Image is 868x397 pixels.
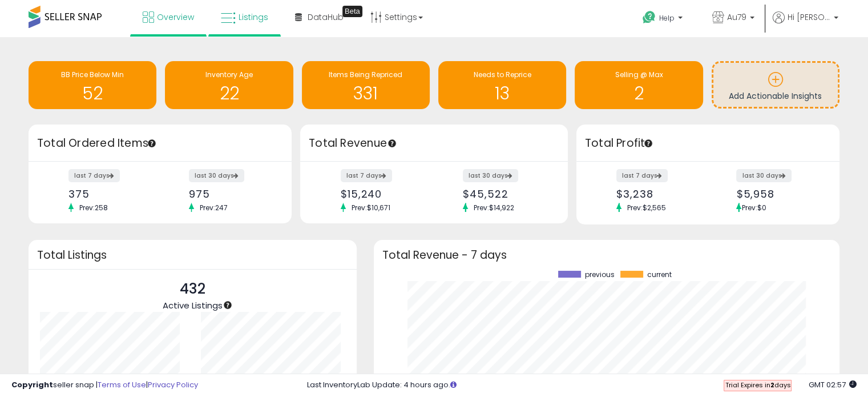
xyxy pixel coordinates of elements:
[307,380,857,391] div: Last InventoryLab Update: 4 hours ago.
[68,169,120,182] label: last 7 days
[463,188,548,200] div: $45,522
[616,188,699,200] div: $3,238
[163,278,223,300] p: 432
[157,11,194,23] span: Overview
[585,135,831,151] h3: Total Profit
[302,61,430,109] a: Items Being Repriced 331
[633,2,694,37] a: Help
[11,379,53,390] strong: Copyright
[342,6,362,17] div: Tooltip anchor
[29,61,156,109] a: BB Price Below Min 52
[463,169,518,182] label: last 30 days
[189,188,272,200] div: 975
[61,70,124,79] span: BB Price Below Min
[615,70,663,79] span: Selling @ Max
[11,380,198,391] div: seller snap | |
[329,70,402,79] span: Items Being Repriced
[741,203,766,212] span: Prev: $0
[444,84,560,103] h1: 13
[788,11,830,23] span: Hi [PERSON_NAME]
[165,61,293,109] a: Inventory Age 22
[37,251,348,259] h3: Total Listings
[308,84,424,103] h1: 331
[98,379,146,390] a: Terms of Use
[438,61,566,109] a: Needs to Reprice 13
[575,61,703,109] a: Selling @ Max 2
[382,251,831,259] h3: Total Revenue - 7 days
[341,188,426,200] div: $15,240
[163,299,223,311] span: Active Listings
[387,138,397,149] div: Tooltip anchor
[770,380,774,390] b: 2
[736,188,819,200] div: $5,958
[725,380,790,390] span: Trial Expires in days
[616,169,668,182] label: last 7 days
[37,135,283,151] h3: Total Ordered Items
[450,381,457,388] i: Click here to read more about un-synced listings.
[239,11,268,23] span: Listings
[309,135,559,151] h3: Total Revenue
[580,84,697,103] h1: 2
[194,203,233,212] span: Prev: 247
[643,138,653,149] div: Tooltip anchor
[713,63,838,107] a: Add Actionable Insights
[171,84,287,103] h1: 22
[647,271,672,279] span: current
[147,138,157,149] div: Tooltip anchor
[341,169,392,182] label: last 7 days
[223,300,233,310] div: Tooltip anchor
[727,11,746,23] span: Au79
[346,203,396,212] span: Prev: $10,671
[34,84,151,103] h1: 52
[621,203,672,212] span: Prev: $2,565
[205,70,253,79] span: Inventory Age
[736,169,792,182] label: last 30 days
[189,169,244,182] label: last 30 days
[809,379,857,390] span: 2025-10-8 02:57 GMT
[729,90,822,102] span: Add Actionable Insights
[68,188,151,200] div: 375
[74,203,114,212] span: Prev: 258
[468,203,520,212] span: Prev: $14,922
[148,379,198,390] a: Privacy Policy
[642,10,656,25] i: Get Help
[474,70,531,79] span: Needs to Reprice
[659,13,675,23] span: Help
[773,11,838,37] a: Hi [PERSON_NAME]
[308,11,344,23] span: DataHub
[585,271,615,279] span: previous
